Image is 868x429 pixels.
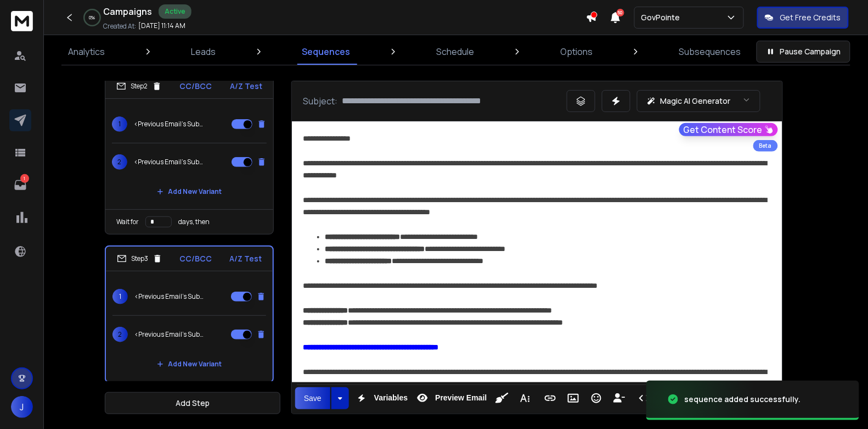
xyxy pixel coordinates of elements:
p: Subject: [303,94,337,108]
p: [DATE] 11:14 AM [138,21,185,30]
p: days, then [178,218,210,226]
span: Preview Email [433,393,489,403]
p: Analytics [68,45,105,58]
div: Active [159,4,191,19]
a: 1 [9,174,31,196]
button: Insert Image (⌘P) [563,387,584,409]
div: Beta [753,140,778,152]
p: Leads [191,45,216,58]
p: GovPointe [641,12,685,23]
button: Insert Link (⌘K) [540,387,561,409]
p: <Previous Email's Subject> [134,292,205,301]
button: J [11,396,33,418]
button: Clean HTML [492,387,512,409]
p: <Previous Email's Subject> [134,330,205,339]
p: 0 % [89,14,95,21]
span: 1 [112,116,127,132]
p: Wait for [116,218,139,226]
button: More Text [515,387,536,409]
a: Leads [184,38,222,65]
span: 1 [112,289,128,304]
li: Step2CC/BCCA/Z Test1<Previous Email's Subject>2<Previous Email's Subject>Add New VariantWait ford... [105,74,274,235]
div: Step 2 [116,81,162,91]
p: Get Free Credits [780,12,841,23]
button: Emoticons [586,387,607,409]
span: 2 [112,154,127,170]
p: Sequences [302,45,350,58]
li: Step3CC/BCCA/Z Test1<Previous Email's Subject>2<Previous Email's Subject>Add New Variant [105,246,274,383]
a: Schedule [430,38,481,65]
button: Add New Variant [148,181,230,203]
p: 1 [20,174,29,183]
button: Pause Campaign [757,41,850,63]
button: Code View [634,387,655,409]
button: Get Content Score [679,123,778,136]
button: Variables [351,387,410,409]
button: Insert Unsubscribe Link [609,387,630,409]
button: Add New Variant [148,353,230,375]
span: Variables [372,393,410,403]
div: sequence added successfully. [685,394,801,405]
button: Save [295,387,330,409]
h1: Campaigns [103,5,152,18]
p: Created At: [103,22,136,31]
p: Schedule [437,45,475,58]
span: 50 [617,9,624,16]
p: Options [561,45,593,58]
p: Subsequences [679,45,741,58]
span: 2 [112,327,128,342]
a: Analytics [61,38,111,65]
button: Get Free Credits [757,7,849,29]
button: Add Step [105,392,280,414]
p: CC/BCC [180,81,212,92]
p: <Previous Email's Subject> [134,120,204,129]
a: Sequences [295,38,357,65]
p: A/Z Test [229,253,262,264]
button: Magic AI Generator [637,90,760,112]
p: A/Z Test [230,81,262,92]
p: CC/BCC [180,253,212,264]
a: Subsequences [673,38,748,65]
p: <Previous Email's Subject> [134,158,204,166]
div: Step 3 [117,254,162,264]
p: Magic AI Generator [661,96,731,107]
a: Options [554,38,600,65]
button: Preview Email [412,387,489,409]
